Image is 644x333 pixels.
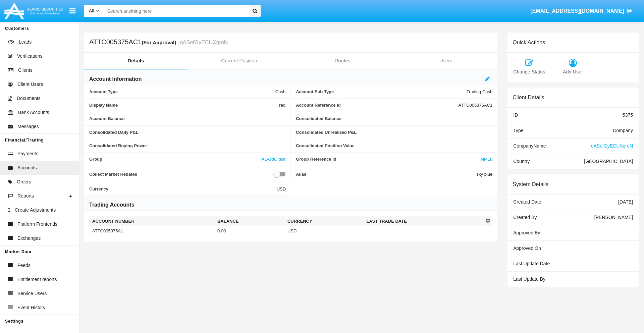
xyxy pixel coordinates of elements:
span: red [279,103,285,108]
th: Currency [285,216,364,226]
div: (For Approval) [142,39,178,46]
input: Search [104,5,247,17]
span: [DATE] [618,199,633,205]
a: All [84,7,104,14]
span: qASefGyECUXqroN [591,143,633,149]
a: Details [84,53,187,69]
td: ATTC005375A1 [90,226,215,236]
span: Reports [17,192,34,200]
span: Add User [554,68,591,76]
span: Trading Cash [467,89,493,94]
span: Clients [18,67,33,74]
span: Feeds [17,262,31,269]
span: Bank Accounts [18,109,49,116]
span: Consolidated Unrealized P&L [296,130,492,135]
span: Approved By [513,230,540,235]
span: Approved On [513,245,541,251]
span: Service Users [17,290,47,297]
span: Collect Market Rebates [89,170,273,178]
span: Change Status [511,68,547,76]
span: Company Name [513,143,546,149]
span: 5375 [623,112,633,118]
span: Created By [513,215,537,220]
span: Consolidated Buying Power [89,143,285,148]
span: Company [613,128,633,133]
span: Type [513,128,523,133]
span: Create Adjustments [15,207,56,214]
span: [EMAIL_ADDRESS][DOMAIN_NAME] [530,8,624,14]
span: Account Balance [89,116,285,121]
span: Documents [17,95,41,102]
span: ATTC005375AC1 [459,103,493,108]
span: [GEOGRAPHIC_DATA] [584,159,633,164]
a: [EMAIL_ADDRESS][DOMAIN_NAME] [527,2,636,20]
span: Accounts [17,164,37,171]
span: Messages [17,123,39,130]
th: Account Number [90,216,215,226]
span: Group [89,157,262,162]
img: Logo image [3,1,64,21]
small: qASefGyECUXqroN [178,40,228,45]
td: USD [285,226,364,236]
h6: System Details [513,181,548,187]
span: Platform Frontends [17,221,57,228]
span: Last Update By [513,276,545,282]
h5: ATTC005375AC1 [89,39,228,46]
span: Alias [296,170,476,178]
th: Balance [215,216,285,226]
span: Exchanges [17,235,41,242]
span: Country [513,159,530,164]
span: Orders [17,178,31,185]
a: Users [394,53,497,69]
span: [PERSON_NAME] [594,215,633,220]
span: Event History [17,304,45,311]
span: USD [277,186,286,191]
span: Consolidated Daily P&L [89,130,285,135]
h6: Client Details [513,94,544,101]
span: Currency [89,186,277,191]
span: Client Users [17,81,43,88]
span: Leads [19,39,32,46]
span: Account Type [89,89,275,94]
span: Verifications [17,53,42,60]
a: Current Position [187,53,291,69]
span: Entitlement reports [17,276,57,283]
span: All [89,8,94,13]
span: Payments [17,150,38,157]
span: Account Reference Id [296,103,458,108]
span: Consolidated Balance [296,116,492,121]
span: ID [513,112,518,118]
h6: Quick Actions [513,39,545,46]
a: NM18 [481,157,493,162]
span: Display Name [89,103,279,108]
span: Consolidated Position Value [296,143,492,148]
a: ALARIC test [262,157,286,162]
h6: Account Information [89,75,142,83]
span: Last Update Date [513,261,550,266]
span: Group Reference Id [296,157,481,162]
span: Account Sub Type [296,89,467,94]
td: 0.00 [215,226,285,236]
span: Cash [275,89,285,94]
a: Routes [291,53,394,69]
span: Created Date [513,199,541,205]
h6: Trading Accounts [89,201,135,209]
th: Last Trade Date [364,216,484,226]
span: sky blue [477,170,493,178]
